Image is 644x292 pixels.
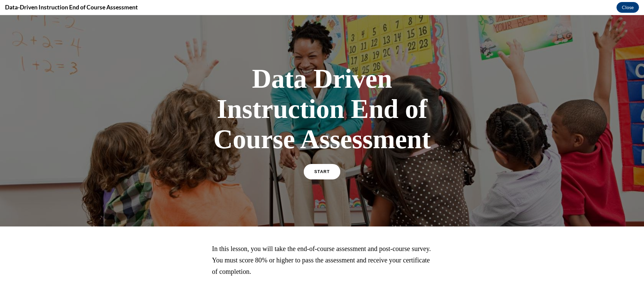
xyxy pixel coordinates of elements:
[205,48,439,139] h1: Data Driven Instruction End of Course Assessment
[616,2,639,13] button: Close
[5,3,138,11] h4: Data-Driven Instruction End of Course Assessment
[212,230,431,260] span: In this lesson, you will take the end-of-course assessment and post-course survey. You must score...
[314,154,330,159] span: START
[304,149,340,164] a: START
